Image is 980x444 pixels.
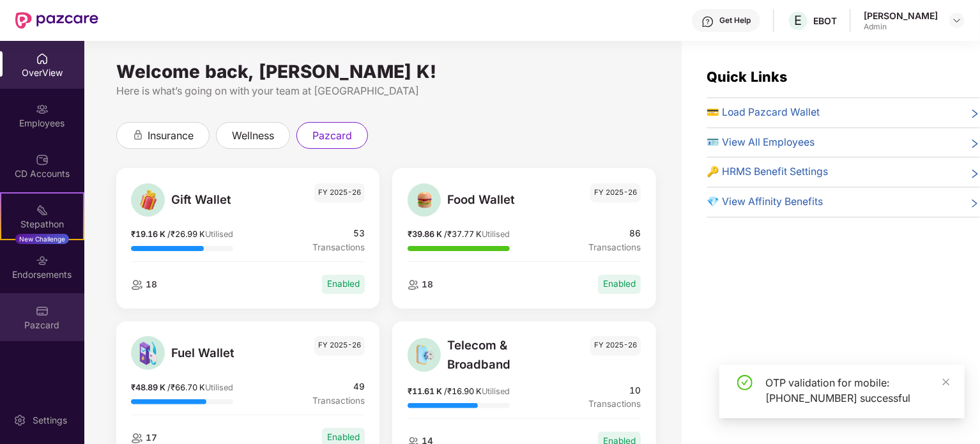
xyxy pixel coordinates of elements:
[36,305,49,318] img: svg+xml;base64,PHN2ZyBpZD0iUGF6Y2FyZCIgeG1sbnM9Imh0dHA6Ly93d3cudzMub3JnLzIwMDAvc3ZnIiB3aWR0aD0iMj...
[719,15,751,26] div: Get Help
[15,234,69,244] div: New Challenge
[15,12,98,29] img: New Pazcare Logo
[813,15,837,27] div: EBOT
[148,128,194,144] span: insurance
[312,227,365,240] span: 53
[412,188,436,212] img: Food Wallet
[131,280,142,290] img: employeeIcon
[588,384,641,397] span: 10
[136,341,160,365] img: Fuel Wallet
[970,197,980,210] span: right
[707,164,829,180] span: 🔑 HRMS Benefit Settings
[590,183,641,203] span: FY 2025-26
[707,135,815,151] span: 🪪 View All Employees
[765,375,949,406] div: OTP validation for mobile: [PHONE_NUMBER] successful
[952,15,962,26] img: svg+xml;base64,PHN2ZyBpZD0iRHJvcGRvd24tMzJ4MzIiIHhtbG5zPSJodHRwOi8vd3d3LnczLm9yZy8yMDAwL3N2ZyIgd2...
[588,227,641,240] span: 86
[131,229,167,239] span: ₹19.16 K
[482,387,510,396] span: Utilised
[322,275,365,293] div: Enabled
[136,188,160,212] img: Gift Wallet
[36,153,49,166] img: svg+xml;base64,PHN2ZyBpZD0iQ0RfQWNjb3VudHMiIGRhdGEtbmFtZT0iQ0QgQWNjb3VudHMiIHhtbG5zPSJodHRwOi8vd3...
[312,394,365,408] span: Transactions
[314,336,365,356] span: FY 2025-26
[970,137,980,151] span: right
[171,190,266,209] span: Gift Wallet
[447,336,542,373] span: Telecom & Broadband
[419,279,433,289] span: 18
[707,68,788,85] span: Quick Links
[143,279,157,289] span: 18
[588,397,641,411] span: Transactions
[588,241,641,254] span: Transactions
[598,275,641,293] div: Enabled
[408,280,419,290] img: employeeIcon
[312,128,352,144] span: pazcard
[232,128,274,144] span: wellness
[132,129,144,141] div: animation
[707,105,820,121] span: 💳 Load Pazcard Wallet
[116,66,656,77] div: Welcome back, [PERSON_NAME] K!
[131,433,142,443] img: employeeIcon
[205,383,233,392] span: Utilised
[205,229,233,239] span: Utilised
[36,103,49,116] img: svg+xml;base64,PHN2ZyBpZD0iRW1wbG95ZWVzIiB4bWxucz0iaHR0cDovL3d3dy53My5vcmcvMjAwMC9zdmciIHdpZHRoPS...
[408,387,444,396] span: ₹11.61 K
[970,107,980,121] span: right
[701,15,714,28] img: svg+xml;base64,PHN2ZyBpZD0iSGVscC0zMngzMiIgeG1sbnM9Imh0dHA6Ly93d3cudzMub3JnLzIwMDAvc3ZnIiB3aWR0aD...
[737,375,753,390] span: check-circle
[312,241,365,254] span: Transactions
[795,13,802,28] span: E
[29,414,71,427] div: Settings
[864,22,938,32] div: Admin
[864,10,938,22] div: [PERSON_NAME]
[36,254,49,267] img: svg+xml;base64,PHN2ZyBpZD0iRW5kb3JzZW1lbnRzIiB4bWxucz0iaHR0cDovL3d3dy53My5vcmcvMjAwMC9zdmciIHdpZH...
[314,183,365,203] span: FY 2025-26
[131,383,167,392] span: ₹48.89 K
[36,52,49,65] img: svg+xml;base64,PHN2ZyBpZD0iSG9tZSIgeG1sbnM9Imh0dHA6Ly93d3cudzMub3JnLzIwMDAvc3ZnIiB3aWR0aD0iMjAiIG...
[482,229,510,239] span: Utilised
[13,414,26,427] img: svg+xml;base64,PHN2ZyBpZD0iU2V0dGluZy0yMHgyMCIgeG1sbnM9Imh0dHA6Ly93d3cudzMub3JnLzIwMDAvc3ZnIiB3aW...
[970,167,980,180] span: right
[36,204,49,217] img: svg+xml;base64,PHN2ZyB4bWxucz0iaHR0cDovL3d3dy53My5vcmcvMjAwMC9zdmciIHdpZHRoPSIyMSIgaGVpZ2h0PSIyMC...
[444,387,482,396] span: / ₹16.90 K
[167,229,205,239] span: / ₹26.99 K
[312,380,365,394] span: 49
[143,433,157,443] span: 17
[412,343,436,367] img: Telecom & Broadband
[116,83,656,99] div: Here is what’s going on with your team at [GEOGRAPHIC_DATA]
[408,229,444,239] span: ₹39.86 K
[167,383,205,392] span: / ₹66.70 K
[1,218,83,231] div: Stepathon
[171,344,266,362] span: Fuel Wallet
[707,194,823,210] span: 💎 View Affinity Benefits
[942,378,951,387] span: close
[447,190,542,209] span: Food Wallet
[444,229,482,239] span: / ₹37.77 K
[590,336,641,356] span: FY 2025-26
